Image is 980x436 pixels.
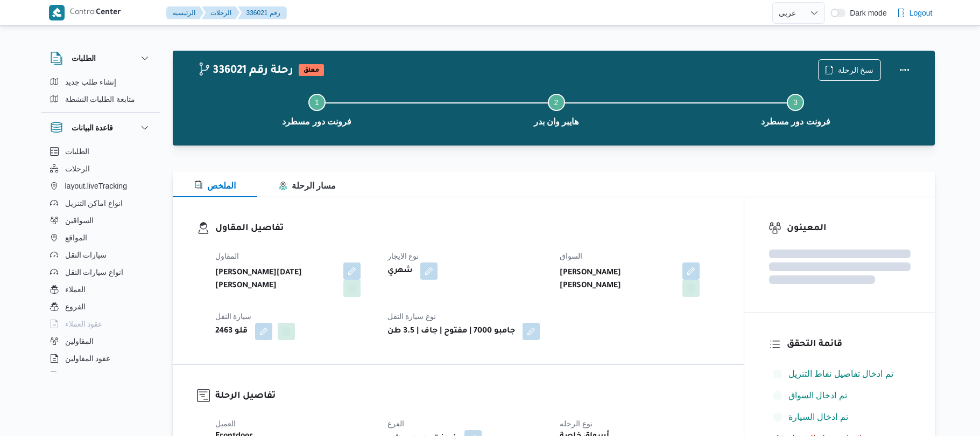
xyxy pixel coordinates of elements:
[65,369,110,382] span: اجهزة التليفون
[198,81,437,137] button: فرونت دور مسطرد
[793,98,798,107] span: 3
[215,267,336,293] b: [PERSON_NAME][DATE] [PERSON_NAME]
[282,115,351,128] span: فرونت دور مسطرد
[676,81,915,137] button: فرونت دور مسطرد
[65,317,103,330] span: عقود العملاء
[65,145,89,158] span: الطلبات
[46,298,156,315] button: الفروع
[46,333,156,350] button: المقاولين
[769,387,911,404] button: تم ادخال السواق
[72,121,114,134] h3: قاعدة البيانات
[46,212,156,229] button: السواقين
[41,73,160,112] div: الطلبات
[46,264,156,281] button: انواع سيارات النقل
[65,283,86,296] span: العملاء
[788,391,847,400] span: تم ادخال السواق
[46,229,156,246] button: المواقع
[198,64,293,78] h2: 336021 رحلة رقم
[387,312,436,321] span: نوع سيارة النقل
[65,352,111,365] span: عقود المقاولين
[769,409,911,426] button: تم ادخال السيارة
[761,115,830,128] span: فرونت دور مسطرد
[46,350,156,367] button: عقود المقاولين
[46,315,156,333] button: عقود العملاء
[838,64,874,77] span: نسخ الرحلة
[41,143,160,376] div: قاعدة البيانات
[50,121,151,134] button: قاعدة البيانات
[560,252,582,260] span: السواق
[787,222,911,236] h3: المعينون
[299,64,324,76] span: معلق
[65,214,94,227] span: السواقين
[315,98,319,107] span: 1
[788,368,893,380] span: تم ادخال تفاصيل نفاط التنزيل
[910,6,933,19] span: Logout
[65,266,124,279] span: انواع سيارات النقل
[387,419,404,428] span: الفرع
[788,411,848,424] span: تم ادخال السيارة
[202,6,240,19] button: الرحلات
[892,2,937,24] button: Logout
[65,248,107,261] span: سيارات النقل
[387,325,515,338] b: جامبو 7000 | مفتوح | جاف | 3.5 طن
[46,143,156,160] button: الطلبات
[304,67,319,74] b: معلق
[560,267,675,293] b: [PERSON_NAME] [PERSON_NAME]
[215,252,239,260] span: المقاول
[72,52,96,65] h3: الطلبات
[65,231,87,244] span: المواقع
[46,160,156,177] button: الرحلات
[65,93,136,106] span: متابعة الطلبات النشطة
[387,265,413,278] b: شهري
[65,300,86,313] span: الفروع
[46,246,156,264] button: سيارات النقل
[166,6,204,19] button: الرئيسيه
[65,335,94,348] span: المقاولين
[215,325,248,338] b: قلو 2463
[65,179,127,192] span: layout.liveTracking
[560,419,593,428] span: نوع الرحله
[215,312,252,321] span: سيارة النقل
[534,115,579,128] span: هايبر وان بدر
[215,389,720,404] h3: تفاصيل الرحلة
[46,73,156,91] button: إنشاء طلب جديد
[279,181,336,190] span: مسار الرحلة
[215,222,720,236] h3: تفاصيل المقاول
[787,337,911,352] h3: قائمة التحقق
[46,177,156,195] button: layout.liveTracking
[65,197,123,210] span: انواع اماكن التنزيل
[65,162,90,175] span: الرحلات
[215,419,236,428] span: العميل
[46,367,156,384] button: اجهزة التليفون
[238,6,287,19] button: 336021 رقم
[436,81,676,137] button: هايبر وان بدر
[788,412,848,421] span: تم ادخال السيارة
[894,59,915,81] button: Actions
[65,75,117,88] span: إنشاء طلب جديد
[49,5,65,20] img: X8yXhbKr1z7QwAAAABJRU5ErkJggg==
[818,59,881,81] button: نسخ الرحلة
[554,98,559,107] span: 2
[788,389,847,402] span: تم ادخال السواق
[769,365,911,383] button: تم ادخال تفاصيل نفاط التنزيل
[194,181,236,190] span: الملخص
[50,52,151,65] button: الطلبات
[46,91,156,108] button: متابعة الطلبات النشطة
[845,9,886,17] span: Dark mode
[387,252,419,260] span: نوع الايجار
[788,369,893,378] span: تم ادخال تفاصيل نفاط التنزيل
[46,281,156,298] button: العملاء
[96,9,121,17] b: Center
[46,195,156,212] button: انواع اماكن التنزيل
